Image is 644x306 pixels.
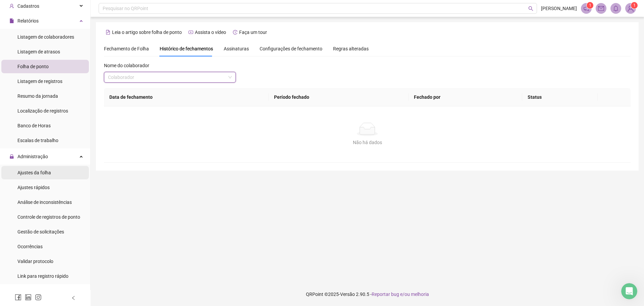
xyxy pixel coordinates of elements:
sup: Atualize o seu contato no menu Meus Dados [631,2,638,9]
footer: QRPoint © 2025 - 2.90.5 - [91,282,644,306]
span: 1 [589,3,591,8]
span: Análise de inconsistências [17,200,72,205]
div: Não há dados [112,139,623,146]
span: [PERSON_NAME] [541,5,577,12]
span: Nome do colaborador [104,62,149,69]
span: Ocorrências [17,244,43,249]
span: file [9,18,14,23]
span: Data de fechamento [109,94,153,100]
span: notification [583,5,589,11]
span: Fechamento de Folha [104,46,149,51]
iframe: Intercom live chat [621,283,637,299]
span: 1 [633,3,636,8]
span: Folha de ponto [17,64,49,69]
span: bell [613,5,619,11]
span: Link para registro rápido [17,273,68,279]
span: Período fechado [274,94,309,100]
span: Listagem de registros [17,79,62,84]
span: Ajustes rápidos [17,185,50,190]
span: Escalas de trabalho [17,138,58,143]
span: instagram [35,294,42,301]
span: Status [528,94,542,100]
span: Gestão de solicitações [17,229,64,234]
span: linkedin [25,294,32,301]
span: Cadastros [17,3,39,9]
span: Regras alteradas [333,46,369,51]
span: Banco de Horas [17,123,51,128]
span: Validar protocolo [17,259,53,264]
span: Configurações de fechamento [260,46,322,51]
span: file-text [106,30,110,35]
span: lock [9,154,14,159]
span: Leia o artigo sobre folha de ponto [112,30,182,35]
span: Relatórios [17,18,39,24]
span: Ajustes da folha [17,170,51,175]
sup: 1 [587,2,593,9]
span: facebook [15,294,21,301]
span: history [233,30,237,35]
span: Assinaturas [224,46,249,51]
span: Reportar bug e/ou melhoria [372,292,429,297]
span: Faça um tour [239,30,267,35]
span: mail [598,5,604,11]
span: user-add [9,4,14,8]
span: Listagem de colaboradores [17,34,74,40]
img: 36901 [626,3,636,13]
span: Listagem de atrasos [17,49,60,54]
span: Versão [340,292,355,297]
span: Resumo da jornada [17,93,58,99]
span: Localização de registros [17,108,68,114]
span: left [71,296,76,300]
span: Controle de registros de ponto [17,214,80,220]
span: Assista o vídeo [195,30,226,35]
span: youtube [189,30,193,35]
span: Histórico de fechamentos [160,46,213,51]
span: Administração [17,154,48,159]
span: Aceite de uso [17,290,45,295]
span: search [528,6,533,11]
span: Fechado por [414,94,440,100]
